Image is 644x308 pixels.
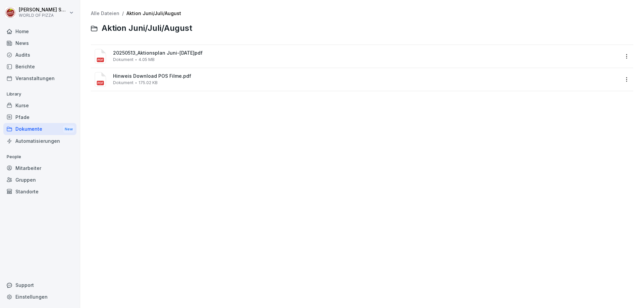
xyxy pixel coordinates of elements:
div: Support [3,279,76,291]
a: Berichte [3,61,76,72]
span: Hinweis Download POS Filme.pdf [113,73,619,79]
a: Gruppen [3,174,76,186]
a: Kurse [3,100,76,111]
span: 20250513_Aktionsplan Juni-[DATE]pdf [113,50,619,56]
a: Veranstaltungen [3,72,76,84]
span: / [122,11,124,16]
a: Alle Dateien [91,10,119,16]
p: [PERSON_NAME] Sumhayev [19,7,68,13]
p: People [3,151,76,162]
div: Dokumente [3,123,76,135]
a: Standorte [3,186,76,197]
a: Einstellungen [3,291,76,303]
div: New [63,125,74,133]
span: 4.05 MB [139,57,155,62]
a: Aktion Juni/Juli/August [126,10,181,16]
a: DokumenteNew [3,123,76,135]
p: Library [3,89,76,100]
a: Audits [3,49,76,61]
a: Pfade [3,111,76,123]
p: WORLD OF PIZZA [19,13,68,18]
span: 175.02 KB [139,80,158,85]
span: Dokument [113,57,133,62]
a: Automatisierungen [3,135,76,147]
span: Dokument [113,80,133,85]
span: Aktion Juni/Juli/August [102,23,192,33]
a: Mitarbeiter [3,162,76,174]
a: Home [3,25,76,37]
a: News [3,37,76,49]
